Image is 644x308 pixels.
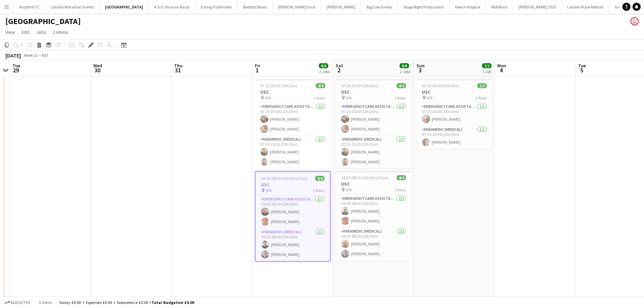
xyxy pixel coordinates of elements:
span: SPR [345,95,352,100]
app-card-role: Paramedic (Medical)2/207:15-20:30 (13h15m)[PERSON_NAME][PERSON_NAME] [255,136,331,168]
app-card-role: Emergency Care Assistant (Medical)2/207:15-20:30 (13h15m)[PERSON_NAME][PERSON_NAME] [255,103,331,136]
span: 1 [254,66,260,74]
button: Stage Right Productions [398,0,450,14]
span: Total Budgeted £0.00 [151,300,194,305]
span: Sat [336,63,343,69]
span: 3 [415,66,425,74]
app-job-card: 19:15-08:30 (13h15m) (Sat)4/4USC SPR2 RolesEmergency Care Assistant (Medical)2/219:15-08:30 (13h1... [255,171,331,262]
span: Edit [22,29,29,35]
button: [PERSON_NAME] 2025 [513,0,562,14]
h3: USC [336,89,411,95]
span: 2/2 [482,63,492,68]
app-job-card: 19:15-08:30 (13h15m) (Sun)4/4USC SPR2 RolesEmergency Care Assistant (Medical)2/219:15-08:30 (13h1... [336,171,411,260]
h3: USC [336,181,411,187]
div: Salary £0.00 + Expenses £0.00 + Subsistence £0.00 = [59,300,194,305]
button: [GEOGRAPHIC_DATA] [100,0,149,14]
span: 31 [173,66,183,74]
span: Budgeted [11,300,30,305]
a: Edit [19,28,32,37]
span: SPR [265,95,271,100]
button: Wolf Runs [486,0,513,14]
span: 8/8 [319,63,328,68]
span: 19:15-08:30 (13h15m) (Sun) [341,175,388,180]
button: [PERSON_NAME] trust [272,0,321,14]
app-card-role: Paramedic (Medical)1/107:15-20:30 (13h15m)[PERSON_NAME] [416,126,492,149]
span: Comms [53,29,68,35]
span: Tue [578,63,586,69]
span: 4/4 [397,175,406,180]
app-card-role: Emergency Care Assistant (Medical)1/107:15-20:30 (13h15m)[PERSON_NAME] [416,103,492,126]
button: Ampthill TC [14,0,45,14]
span: 07:15-20:30 (13h15m) [422,83,459,88]
span: Sun [416,63,425,69]
span: 2 Roles [313,188,325,193]
span: Tue [13,63,20,69]
span: 4/4 [397,83,406,88]
span: 0 items [37,300,53,305]
span: SPR [345,187,352,192]
span: 2/2 [477,83,487,88]
button: Ealing Trailfinders [195,0,238,14]
h1: [GEOGRAPHIC_DATA] [5,16,81,26]
span: Thu [174,63,183,69]
button: Big Cow Events [361,0,398,14]
span: Jobs [36,29,46,35]
h3: USC [256,182,330,188]
div: [DATE] [5,52,21,59]
span: 29 [11,66,20,74]
app-card-role: Paramedic (Medical)2/207:15-20:30 (13h15m)[PERSON_NAME][PERSON_NAME] [336,136,411,168]
button: Budgeted [3,299,31,306]
button: Keech Hospice [450,0,486,14]
span: 4/4 [315,176,325,181]
span: 2 Roles [395,95,406,100]
span: 30 [92,66,102,74]
h3: USC [255,89,331,95]
span: 2 Roles [314,95,325,100]
a: View [3,28,18,37]
div: 2 Jobs [400,69,410,74]
span: 19:15-08:30 (13h15m) (Sat) [261,176,307,181]
a: Jobs [33,28,49,37]
span: Wed [93,63,102,69]
span: Mon [497,63,506,69]
app-user-avatar: Mark Boobier [630,17,639,25]
span: 2 [335,66,343,74]
button: A.S.O (Human Race) [149,0,195,14]
span: SPR [265,188,271,193]
h3: USC [416,89,492,95]
button: [PERSON_NAME] [321,0,361,14]
span: Week 31 [22,53,39,58]
span: 4 [496,66,506,74]
span: 07:15-20:30 (13h15m) [260,83,297,88]
a: Comms [50,28,71,37]
div: BST [42,53,49,58]
span: SPR [426,95,432,100]
span: 2 Roles [395,187,406,192]
button: London Pulse Netball [562,0,609,14]
span: View [5,29,15,35]
span: 4/4 [316,83,325,88]
app-job-card: 07:15-20:30 (13h15m)4/4USC SPR2 RolesEmergency Care Assistant (Medical)2/207:15-20:30 (13h15m)[PE... [255,79,331,168]
app-card-role: Paramedic (Medical)2/219:15-08:30 (13h15m)[PERSON_NAME][PERSON_NAME] [256,228,330,261]
span: 8/8 [400,63,409,68]
app-job-card: 07:15-20:30 (13h15m)4/4USC SPR2 RolesEmergency Care Assistant (Medical)2/207:15-20:30 (13h15m)[PE... [336,79,411,168]
button: Bedford Blues [238,0,272,14]
button: London Marathon Events [45,0,100,14]
div: 1 Job [482,69,491,74]
app-card-role: Emergency Care Assistant (Medical)2/207:15-20:30 (13h15m)[PERSON_NAME][PERSON_NAME] [336,103,411,136]
span: 07:15-20:30 (13h15m) [341,83,378,88]
app-card-role: Emergency Care Assistant (Medical)2/219:15-08:30 (13h15m)[PERSON_NAME][PERSON_NAME] [336,195,411,228]
span: 2 Roles [475,95,487,100]
div: 2 Jobs [319,69,330,74]
app-job-card: 07:15-20:30 (13h15m)2/2USC SPR2 RolesEmergency Care Assistant (Medical)1/107:15-20:30 (13h15m)[PE... [416,79,492,149]
app-card-role: Emergency Care Assistant (Medical)2/219:15-08:30 (13h15m)[PERSON_NAME][PERSON_NAME] [256,195,330,228]
app-card-role: Paramedic (Medical)2/219:15-08:30 (13h15m)[PERSON_NAME][PERSON_NAME] [336,228,411,260]
span: 5 [577,66,586,74]
span: Fri [255,63,260,69]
